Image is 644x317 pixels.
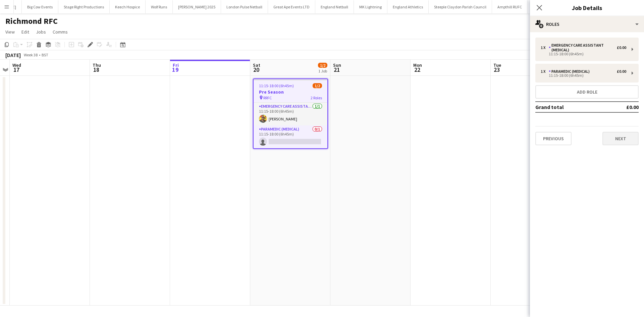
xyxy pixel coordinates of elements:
[92,66,101,73] span: 18
[541,45,549,50] div: 1 x
[5,16,58,26] h1: Richmond RFC
[318,63,327,68] span: 1/2
[5,29,15,35] span: View
[268,0,315,13] button: Great Ape Events LTD
[617,45,626,50] div: £0.00
[617,69,626,74] div: £0.00
[173,0,221,13] button: [PERSON_NAME] 2025
[253,78,328,149] app-job-card: 11:15-18:00 (6h45m)1/2Pre Season RRFC2 RolesEmergency Care Assistant (Medical)1/111:15-18:00 (6h4...
[387,0,429,13] button: England Athletics
[21,29,29,35] span: Edit
[602,132,639,145] button: Next
[530,3,644,12] h3: Job Details
[549,69,592,74] div: Paramedic (Medical)
[19,28,32,36] a: Edit
[541,69,549,74] div: 1 x
[22,0,58,13] button: Big Cow Events
[354,0,387,13] button: MK Lightning
[110,0,146,13] button: Keech Hospice
[172,66,179,73] span: 19
[50,28,70,36] a: Comms
[318,68,327,73] div: 1 Job
[535,132,572,145] button: Previous
[5,52,21,58] div: [DATE]
[412,66,422,73] span: 22
[429,0,492,13] button: Steeple Claydon Parish Council
[541,52,626,56] div: 11:15-18:00 (6h45m)
[58,0,110,13] button: Stage Right Productions
[535,85,639,99] button: Add role
[93,62,101,68] span: Thu
[33,28,49,36] a: Jobs
[492,0,528,13] button: Ampthill RUFC
[535,102,607,112] td: Grand total
[263,95,272,100] span: RRFC
[254,125,327,148] app-card-role: Paramedic (Medical)0/111:15-18:00 (6h45m)
[252,66,260,73] span: 20
[146,0,173,13] button: Wolf Runs
[332,66,341,73] span: 21
[11,66,21,73] span: 17
[530,16,644,32] div: Roles
[492,66,501,73] span: 23
[22,52,39,57] span: Week 38
[528,0,563,13] button: Woburn Sands
[36,29,46,35] span: Jobs
[333,62,341,68] span: Sun
[221,0,268,13] button: London Pulse Netball
[42,52,48,57] div: BST
[541,74,626,77] div: 11:15-18:00 (6h45m)
[12,62,21,68] span: Wed
[607,102,639,112] td: £0.00
[253,62,260,68] span: Sat
[315,0,354,13] button: England Netball
[413,62,422,68] span: Mon
[313,83,322,88] span: 1/2
[254,89,327,95] h3: Pre Season
[493,62,501,68] span: Tue
[254,103,327,125] app-card-role: Emergency Care Assistant (Medical)1/111:15-18:00 (6h45m)[PERSON_NAME]
[173,62,179,68] span: Fri
[53,29,68,35] span: Comms
[311,95,322,100] span: 2 Roles
[549,43,617,52] div: Emergency Care Assistant (Medical)
[259,83,294,88] span: 11:15-18:00 (6h45m)
[3,28,17,36] a: View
